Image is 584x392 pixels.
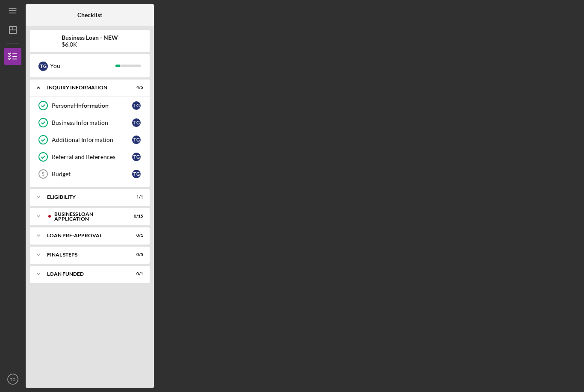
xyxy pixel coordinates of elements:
div: Budget [52,171,132,177]
a: Referral and ReferencesTG [34,148,145,165]
text: TG [10,377,15,382]
a: Personal InformationTG [34,97,145,114]
div: 0 / 1 [128,271,143,277]
div: LOAN FUNDED [47,271,122,277]
tspan: 5 [42,171,44,177]
div: Additional Information [52,136,132,143]
div: FINAL STEPS [47,252,122,257]
div: T G [132,136,141,144]
b: Business Loan - NEW [62,34,118,41]
div: LOAN PRE-APPROVAL [47,233,122,238]
div: Personal Information [52,102,132,109]
div: 1 / 1 [128,195,143,200]
div: Referral and References [52,153,132,160]
div: BUSINESS LOAN APPLICATION [54,212,122,221]
div: 0 / 15 [128,214,143,219]
a: Additional InformationTG [34,131,145,148]
button: TG [4,371,21,388]
div: $6.0K [62,41,118,48]
div: 4 / 5 [128,85,143,90]
div: T G [38,62,48,71]
div: 0 / 5 [128,252,143,257]
div: ELIGIBILITY [47,195,122,200]
b: Checklist [77,12,102,18]
div: 0 / 1 [128,233,143,238]
a: 5BudgetTG [34,165,145,183]
div: T G [132,101,141,110]
div: T G [132,170,141,178]
div: You [50,59,115,73]
a: Business InformationTG [34,114,145,131]
div: INQUIRY INFORMATION [47,85,122,90]
div: T G [132,153,141,161]
div: T G [132,118,141,127]
div: Business Information [52,119,132,126]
